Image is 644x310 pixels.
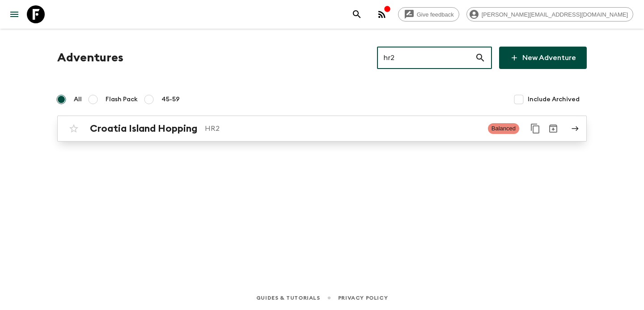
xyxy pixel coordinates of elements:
a: Give feedback [398,7,459,22]
a: Croatia Island HoppingHR2BalancedDuplicate for 45-59Archive [57,116,587,142]
h2: Croatia Island Hopping [90,123,198,134]
span: Balanced [488,123,519,134]
button: Archive [544,120,562,138]
span: Flash Pack [106,95,138,104]
button: menu [5,5,23,23]
span: Include Archived [528,95,580,104]
a: Privacy Policy [338,293,388,303]
span: Give feedback [412,11,459,18]
a: Guides & Tutorials [256,293,320,303]
input: e.g. AR1, Argentina [377,45,475,70]
p: HR2 [205,123,481,134]
h1: Adventures [57,49,123,67]
div: [PERSON_NAME][EMAIL_ADDRESS][DOMAIN_NAME] [466,7,633,22]
span: All [74,95,82,104]
span: [PERSON_NAME][EMAIL_ADDRESS][DOMAIN_NAME] [477,11,633,18]
button: search adventures [348,5,366,23]
a: New Adventure [499,47,587,69]
button: Duplicate for 45-59 [526,120,544,138]
span: 45-59 [161,95,180,104]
